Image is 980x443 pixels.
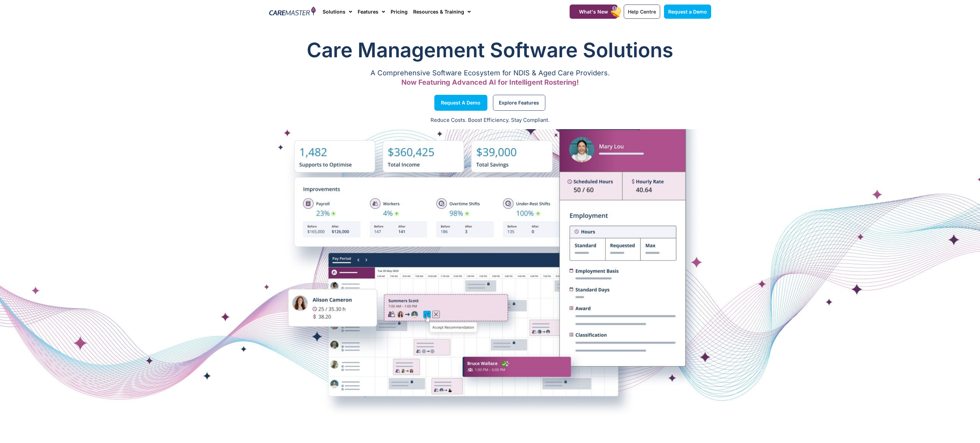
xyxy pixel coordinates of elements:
[401,78,579,86] span: Now Featuring Advanced AI for Intelligent Rostering!
[624,5,660,19] a: Help Centre
[499,101,539,105] span: Explore Features
[4,116,976,124] p: Reduce Costs. Boost Efficiency. Stay Compliant.
[434,95,487,111] a: Request a Demo
[628,9,656,15] span: Help Centre
[269,71,711,75] p: A Comprehensive Software Ecosystem for NDIS & Aged Care Providers.
[579,9,608,15] span: What's New
[493,95,545,111] a: Explore Features
[441,101,480,105] span: Request a Demo
[664,5,711,19] a: Request a Demo
[668,9,707,15] span: Request a Demo
[269,7,316,17] img: CareMaster Logo
[269,36,711,64] h1: Care Management Software Solutions
[570,5,617,19] a: What's New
